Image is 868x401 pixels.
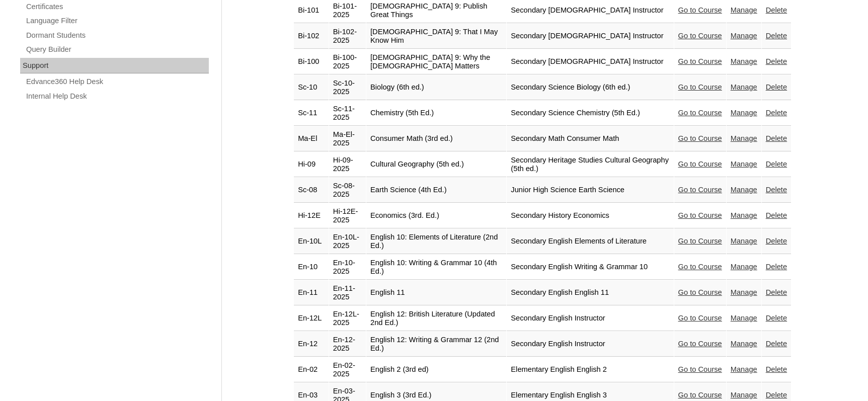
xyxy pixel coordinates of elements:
a: Delete [766,6,787,14]
a: Delete [766,134,787,142]
td: Earth Science (4th Ed.) [366,178,506,203]
a: Manage [731,109,757,117]
a: Manage [731,391,757,399]
a: Go to Course [678,288,722,296]
td: Secondary Math Consumer Math [507,126,673,151]
td: En-10L [294,229,329,254]
a: Go to Course [678,340,722,348]
td: Hi-12E-2025 [329,203,366,228]
td: En-11 [294,280,329,305]
a: Manage [731,211,757,219]
td: Elementary English English 2 [507,357,673,382]
td: Sc-10-2025 [329,75,366,100]
a: Delete [766,288,787,296]
td: Secondary English Instructor [507,332,673,357]
a: Manage [731,160,757,168]
a: Delete [766,365,787,373]
a: Delete [766,83,787,91]
td: Secondary Science Chemistry (5th Ed.) [507,101,673,126]
td: Secondary History Economics [507,203,673,228]
td: Sc-08-2025 [329,178,366,203]
a: Delete [766,186,787,194]
a: Manage [731,340,757,348]
td: [DEMOGRAPHIC_DATA] 9: That I May Know Him [366,24,506,49]
td: Hi-12E [294,203,329,228]
td: Sc-08 [294,178,329,203]
td: Ma-El [294,126,329,151]
a: Manage [731,134,757,142]
a: Dormant Students [25,29,209,42]
a: Delete [766,263,787,271]
td: Secondary English Instructor [507,306,673,331]
a: Manage [731,365,757,373]
td: Secondary English Writing & Grammar 10 [507,255,673,280]
td: [DEMOGRAPHIC_DATA] 9: Why the [DEMOGRAPHIC_DATA] Matters [366,49,506,74]
td: Biology (6th ed.) [366,75,506,100]
a: Go to Course [678,134,722,142]
a: Delete [766,391,787,399]
a: Manage [731,6,757,14]
a: Go to Course [678,109,722,117]
a: Manage [731,263,757,271]
td: En-12L-2025 [329,306,366,331]
td: Consumer Math (3rd ed.) [366,126,506,151]
td: En-02-2025 [329,357,366,382]
td: Bi-100-2025 [329,49,366,74]
a: Go to Course [678,32,722,40]
a: Go to Course [678,314,722,322]
td: Secondary English Elements of Literature [507,229,673,254]
td: English 11 [366,280,506,305]
a: Certificates [25,1,209,13]
a: Go to Course [678,186,722,194]
td: En-12 [294,332,329,357]
td: Secondary [DEMOGRAPHIC_DATA] Instructor [507,49,673,74]
a: Go to Course [678,57,722,65]
a: Delete [766,32,787,40]
a: Go to Course [678,391,722,399]
a: Manage [731,32,757,40]
td: Economics (3rd. Ed.) [366,203,506,228]
div: Support [20,58,209,74]
td: Bi-100 [294,49,329,74]
a: Delete [766,340,787,348]
td: English 2 (3rd ed) [366,357,506,382]
td: En-10L-2025 [329,229,366,254]
a: Go to Course [678,237,722,245]
td: Hi-09 [294,152,329,177]
td: Cultural Geography (5th ed.) [366,152,506,177]
a: Go to Course [678,263,722,271]
a: Go to Course [678,211,722,219]
td: English 12: British Literature (Updated 2nd Ed.) [366,306,506,331]
td: Bi-102 [294,24,329,49]
a: Language Filter [25,15,209,27]
td: En-10-2025 [329,255,366,280]
td: English 12: Writing & Grammar 12 (2nd Ed.) [366,332,506,357]
td: Bi-102-2025 [329,24,366,49]
a: Delete [766,109,787,117]
td: Ma-El-2025 [329,126,366,151]
td: Secondary [DEMOGRAPHIC_DATA] Instructor [507,24,673,49]
a: Internal Help Desk [25,90,209,103]
td: Sc-11 [294,101,329,126]
a: Delete [766,160,787,168]
a: Delete [766,237,787,245]
td: Secondary Heritage Studies Cultural Geography (5th ed.) [507,152,673,177]
a: Edvance360 Help Desk [25,75,209,88]
a: Go to Course [678,160,722,168]
td: En-10 [294,255,329,280]
a: Delete [766,211,787,219]
td: Sc-10 [294,75,329,100]
td: English 10: Writing & Grammar 10 (4th Ed.) [366,255,506,280]
td: En-12-2025 [329,332,366,357]
a: Manage [731,186,757,194]
a: Manage [731,314,757,322]
a: Manage [731,83,757,91]
td: En-12L [294,306,329,331]
a: Go to Course [678,6,722,14]
td: English 10: Elements of Literature (2nd Ed.) [366,229,506,254]
td: En-11-2025 [329,280,366,305]
td: En-02 [294,357,329,382]
a: Query Builder [25,43,209,56]
a: Manage [731,237,757,245]
td: Chemistry (5th Ed.) [366,101,506,126]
